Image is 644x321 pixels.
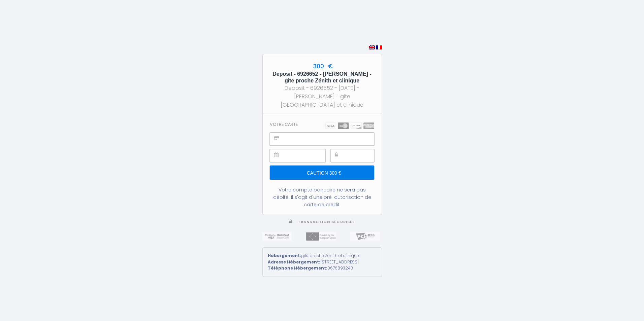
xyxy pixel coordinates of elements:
strong: Hébergement: [268,253,301,258]
div: [STREET_ADDRESS] [268,259,377,265]
iframe: Cadre sécurisé pour la saisie du numéro de carte [285,133,374,145]
img: en.png [369,45,375,49]
div: Votre compte bancaire ne sera pas débité. Il s'agit d'une pré-autorisation de carte de crédit. [270,186,374,208]
iframe: Cadre sécurisé pour la saisie du code de sécurité CVC [346,149,374,162]
strong: Téléphone Hébergement: [268,265,327,271]
span: 300 € [312,62,333,70]
input: Caution 300 € [270,166,374,180]
strong: Adresse Hébergement: [268,259,320,265]
span: Transaction sécurisée [298,219,355,224]
div: 0676893243 [268,265,377,272]
h5: Deposit - 6926652 - [PERSON_NAME] - gite proche Zénith et clinique [269,71,376,83]
h3: Votre carte [270,122,298,127]
iframe: Cadre sécurisé pour la saisie de la date d'expiration [285,149,325,162]
div: gite proche Zénith et clinique [268,253,377,259]
img: carts.png [325,122,374,129]
img: fr.png [376,45,382,49]
div: Deposit - 6926652 - [DATE] - [PERSON_NAME] - gite [GEOGRAPHIC_DATA] et clinique [269,84,376,109]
